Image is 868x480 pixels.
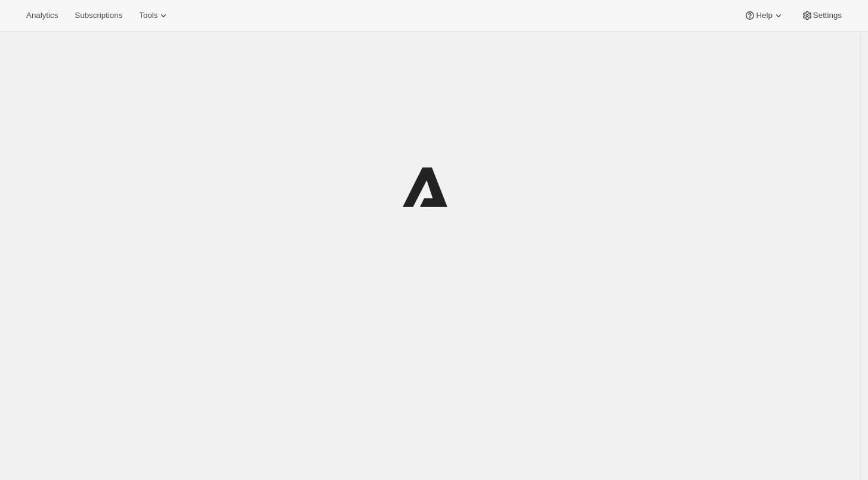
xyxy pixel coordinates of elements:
[756,11,772,20] span: Help
[794,7,849,24] button: Settings
[19,7,65,24] button: Analytics
[737,7,791,24] button: Help
[139,11,157,20] span: Tools
[132,7,177,24] button: Tools
[67,7,129,24] button: Subscriptions
[75,11,122,20] span: Subscriptions
[813,11,842,20] span: Settings
[26,11,58,20] span: Analytics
